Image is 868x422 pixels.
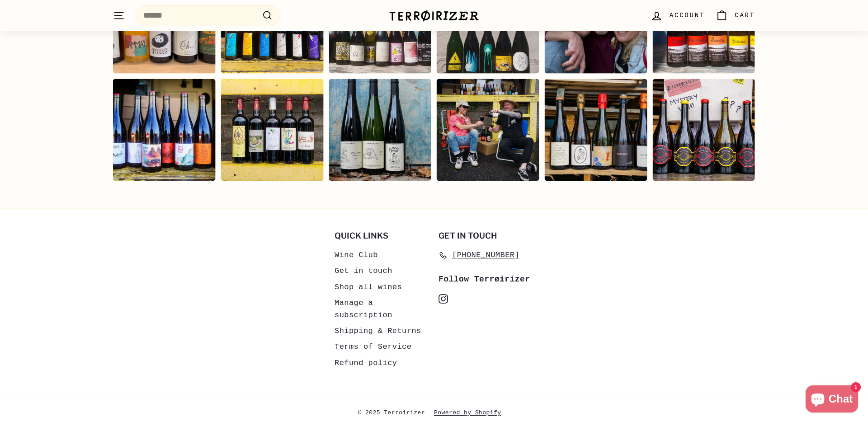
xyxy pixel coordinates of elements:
[710,2,760,29] a: Cart
[652,79,755,182] div: Instagram post opens in a popup
[335,355,397,371] a: Refund policy
[439,273,533,286] div: Follow Terrøirizer
[670,10,705,20] span: Account
[358,408,434,419] span: © 2025 Terroirizer
[434,408,510,419] a: Powered by Shopify
[221,79,324,182] div: Instagram post opens in a popup
[329,79,431,182] div: Instagram post opens in a popup
[439,231,533,240] h2: Get in touch
[335,263,392,279] a: Get in touch
[439,247,519,263] a: [PHONE_NUMBER]
[335,279,402,295] a: Shop all wines
[335,247,378,263] a: Wine Club
[113,79,216,182] div: Instagram post opens in a popup
[437,79,539,182] div: Instagram post opens in a popup
[335,323,421,339] a: Shipping & Returns
[735,10,755,20] span: Cart
[803,385,861,415] inbox-online-store-chat: Shopify online store chat
[335,295,429,323] a: Manage a subscription
[545,79,647,182] div: Instagram post opens in a popup
[335,339,411,355] a: Terms of Service
[645,2,710,29] a: Account
[335,231,429,240] h2: Quick links
[452,249,519,261] span: [PHONE_NUMBER]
